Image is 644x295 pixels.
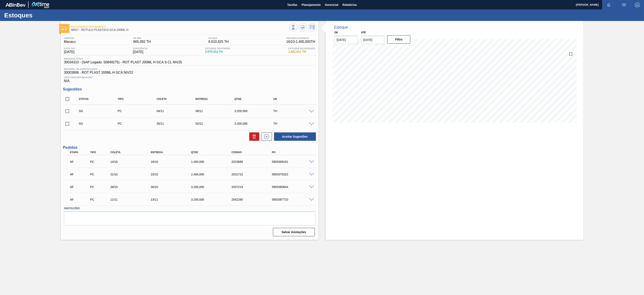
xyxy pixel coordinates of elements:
[361,31,366,34] label: Até
[635,2,640,7] img: Logout
[271,160,317,163] div: 5800369181
[117,98,161,101] div: Tipo
[69,182,91,192] div: Aguardando Faturamento
[78,109,123,113] div: Sugestão Criada
[5,3,26,7] img: TNhmsLtSVTkK8tSr43FrP2fwEKptu5GPRR3wAAAABJRU5ErkJggg==
[64,47,75,50] span: Data out
[205,47,231,50] span: Estoque Disponível
[271,185,317,189] div: 5800380844
[288,50,315,53] span: 1.821,011 TH
[230,173,277,176] div: 2031722
[89,151,111,154] div: Tipo
[70,198,90,201] p: AF
[361,36,384,44] input: dd/mm/yyyy
[190,198,237,201] div: 3.200,000
[150,198,196,201] div: 13/11/2025
[289,23,297,31] button: Visão Geral dos Estoques
[286,40,315,44] span: 16/10 - 1.400,000 TH
[63,145,316,150] h3: Pedidos
[70,173,90,176] p: AF
[233,109,278,113] div: 3.200,000
[150,151,196,154] div: Entrega
[150,185,196,189] div: 30/10/2025
[190,185,237,189] div: 3.200,000
[335,31,338,34] label: De
[288,47,315,50] span: Estoque Bloqueado
[195,98,239,101] div: Entrega
[109,151,156,154] div: Coleta
[230,185,277,189] div: 2037219
[271,173,317,176] div: 5800375322
[272,109,317,113] div: TH
[156,122,200,125] div: 30/11/2025
[64,205,315,211] label: Anotações
[64,60,182,64] span: 30034310 - (SAP Legado: 50849275) - ROT PLAST 200ML H GCA S CL NIV25
[71,28,289,31] span: BR07 - RÓTULO PLÁSTICO GCA 200ML H
[195,109,239,113] div: 06/11/2025
[133,50,148,54] span: [DATE]
[387,35,410,44] button: Filtro
[109,173,156,176] div: 21/10/2025
[70,185,90,189] p: AF
[89,173,111,176] div: Pedido de Compra
[195,122,239,125] div: 02/12/2025
[230,198,277,201] div: 2042280
[69,195,91,204] div: Aguardando Faturamento
[69,157,91,166] div: Aguardando Faturamento
[190,151,237,154] div: Qtde
[343,2,357,7] span: Relatórios
[64,68,315,70] span: Material de Substituição
[273,228,315,236] button: Salvar Anotações
[190,160,237,163] div: 1.400,000
[335,36,358,44] input: dd/mm/yyyy
[64,50,75,54] span: [DATE]
[150,160,196,163] div: 16/10/2025
[117,109,161,113] div: Pedido de Compra
[89,198,111,201] div: Pedido de Compra
[109,160,156,163] div: 14/10/2025
[286,37,315,39] span: Próxima Entrega
[272,132,316,141] div: Aceitar Sugestões
[272,122,317,125] div: TH
[259,132,272,141] div: Nova sugestão
[64,76,315,79] span: Data Descontinuação
[287,2,297,7] span: Tarefas
[70,160,90,163] p: AF
[230,151,277,154] div: Código
[208,40,229,44] span: 6.610,425 TH
[208,37,229,39] span: PE MAX
[156,98,200,101] div: Coleta
[109,198,156,201] div: 11/11/2025
[89,185,111,189] div: Pedido de Compra
[4,13,79,18] h1: Estoques
[150,173,196,176] div: 23/10/2025
[274,132,316,141] button: Aceitar Sugestões
[271,198,317,201] div: 5800387710
[230,160,277,163] div: 2023688
[299,23,307,31] button: Atualizar Gráfico
[247,132,259,141] div: Excluir Sugestões
[233,98,278,101] div: Qtde
[133,37,151,39] span: PE MIN
[109,185,156,189] div: 28/10/2025
[602,2,615,8] button: Notificações
[190,173,237,176] div: 2.400,000
[89,160,111,163] div: Pedido de Compra
[271,151,317,154] div: PO
[325,2,338,7] span: Gerencial
[156,109,200,113] div: 04/11/2025
[78,98,123,101] div: Status
[133,40,151,44] span: 665,092 TH
[69,170,91,179] div: Aguardando Faturamento
[117,122,161,125] div: Pedido de Compra
[133,47,148,50] span: Suficiência
[621,2,626,7] img: userActions
[64,40,76,44] span: Macacu
[302,2,321,7] span: Planejamento
[63,74,316,83] div: N/A
[62,27,67,30] img: Ícone
[272,98,317,101] div: UN
[308,23,316,31] button: Programar Estoque
[205,50,231,53] span: 3.070,412 TH
[71,25,289,28] span: Aguardando Faturamento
